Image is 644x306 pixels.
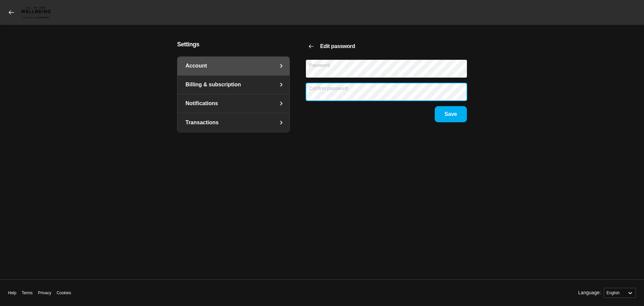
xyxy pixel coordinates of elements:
[604,288,636,298] select: Language:
[177,94,289,113] a: Notifications
[578,290,601,296] label: Language:
[177,57,289,75] a: Account
[309,62,330,68] label: Password
[54,285,74,301] a: Cookies
[177,56,290,132] nav: settings
[19,285,36,301] a: Terms
[444,106,457,122] span: Save
[177,41,290,48] h4: Settings
[19,5,53,19] img: CARAVAN
[320,43,355,50] h5: Edit password
[35,285,54,301] a: Privacy
[306,41,317,52] button: Back
[5,285,19,301] a: Help
[8,5,53,19] a: CARAVAN
[177,113,289,132] a: Transactions
[177,76,289,94] a: Billing & subscription
[435,106,467,122] button: Save
[309,86,348,91] label: Confirm password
